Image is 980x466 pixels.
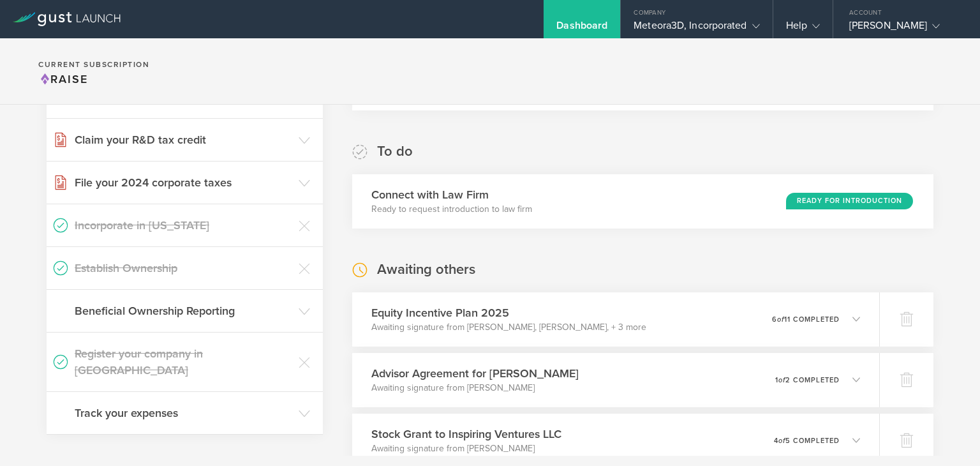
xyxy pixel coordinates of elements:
[38,61,149,68] h2: Current Subscription
[377,142,413,161] h2: To do
[849,19,958,38] div: [PERSON_NAME]
[775,377,840,384] p: 1 2 completed
[634,19,759,38] div: Meteora3D, Incorporated
[371,442,561,455] p: Awaiting signature from [PERSON_NAME]
[778,437,785,445] em: of
[371,321,646,334] p: Awaiting signature from [PERSON_NAME], [PERSON_NAME], + 3 more
[352,174,933,229] div: Connect with Law FirmReady to request introduction to law firmReady for Introduction
[75,217,292,234] h3: Incorporate in [US_STATE]
[371,304,646,321] h3: Equity Incentive Plan 2025
[774,437,840,444] p: 4 5 completed
[772,316,840,323] p: 6 11 completed
[377,260,475,279] h2: Awaiting others
[786,193,913,209] div: Ready for Introduction
[371,426,561,442] h3: Stock Grant to Inspiring Ventures LLC
[75,303,292,319] h3: Beneficial Ownership Reporting
[75,345,292,379] h3: Register your company in [GEOGRAPHIC_DATA]
[778,376,785,384] em: of
[371,203,532,216] p: Ready to request introduction to law firm
[371,186,532,203] h3: Connect with Law Firm
[371,365,579,382] h3: Advisor Agreement for [PERSON_NAME]
[75,405,292,421] h3: Track your expenses
[556,19,607,38] div: Dashboard
[75,260,292,276] h3: Establish Ownership
[371,382,579,395] p: Awaiting signature from [PERSON_NAME]
[75,132,292,148] h3: Claim your R&D tax credit
[38,72,88,86] span: Raise
[786,19,820,38] div: Help
[777,315,784,324] em: of
[75,174,292,191] h3: File your 2024 corporate taxes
